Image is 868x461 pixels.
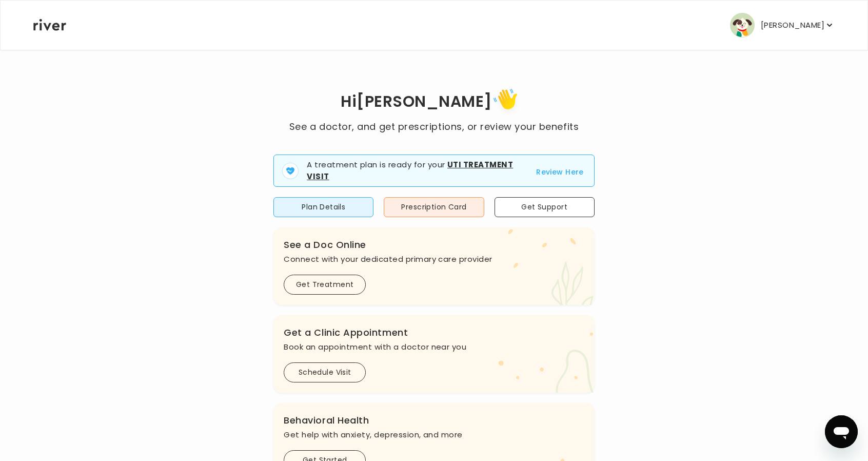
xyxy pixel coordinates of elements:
[730,13,755,37] img: user avatar
[289,85,579,120] h1: Hi [PERSON_NAME]
[284,325,584,340] h3: Get a Clinic Appointment
[273,197,373,217] button: Plan Details
[284,252,584,266] p: Connect with your dedicated primary care provider
[307,159,524,182] p: A treatment plan is ready for your
[284,428,584,442] p: Get help with anxiety, depression, and more
[495,197,595,217] button: Get Support
[730,13,835,37] button: user avatar[PERSON_NAME]
[384,197,484,217] button: Prescription Card
[284,340,584,354] p: Book an appointment with a doctor near you
[284,413,584,428] h3: Behavioral Health
[284,238,584,252] h3: See a Doc Online
[284,362,366,382] button: Schedule Visit
[284,275,366,295] button: Get Treatment
[536,166,584,178] button: Review Here
[761,18,824,32] p: [PERSON_NAME]
[307,159,513,182] strong: Uti Treatment Visit
[825,415,858,448] iframe: Button to launch messaging window
[289,120,579,134] p: See a doctor, and get prescriptions, or review your benefits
